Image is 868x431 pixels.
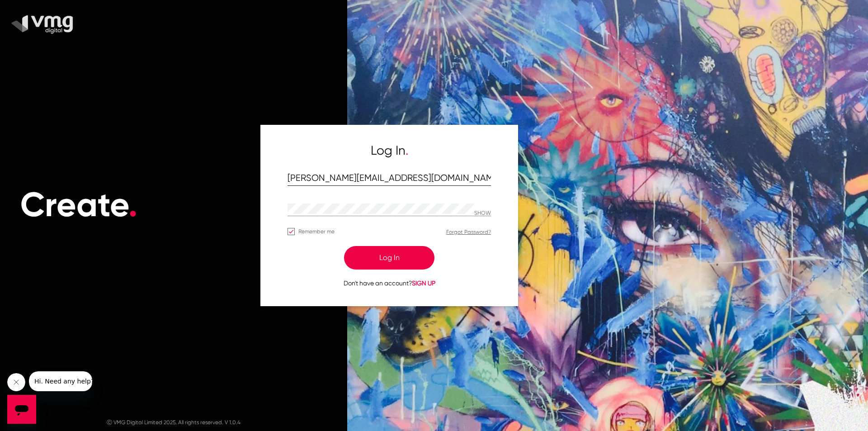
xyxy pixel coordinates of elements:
iframe: Close message [7,373,25,391]
span: . [406,143,408,158]
span: SIGN UP [412,279,435,287]
span: Remember me [298,226,335,237]
p: Hide password [474,210,491,217]
span: . [128,184,137,225]
iframe: Button to launch messaging window [7,395,36,424]
input: Email Address [288,173,491,184]
button: Log In [344,246,434,270]
iframe: Message from company [29,371,92,391]
p: Don't have an account? [288,279,491,288]
a: Forgot Password? [446,229,491,235]
span: Hi. Need any help? [5,6,65,14]
h5: Log In [288,143,491,158]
